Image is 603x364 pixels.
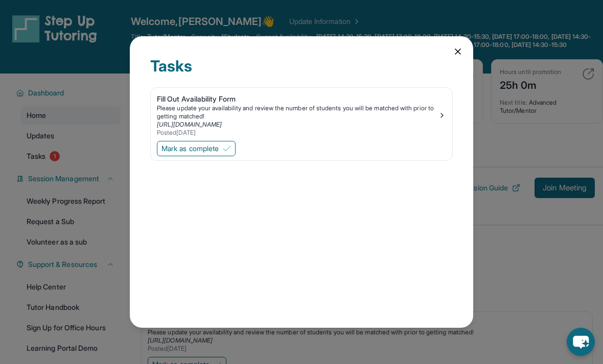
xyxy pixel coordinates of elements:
[161,143,219,154] span: Mark as complete
[567,328,595,356] button: chat-button
[223,144,231,153] img: Mark as complete
[151,88,452,139] a: Fill Out Availability FormPlease update your availability and review the number of students you w...
[157,141,236,156] button: Mark as complete
[157,129,438,137] div: Posted [DATE]
[157,94,438,104] div: Fill Out Availability Form
[157,104,438,120] div: Please update your availability and review the number of students you will be matched with prior ...
[150,57,453,87] div: Tasks
[157,120,222,128] a: [URL][DOMAIN_NAME]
